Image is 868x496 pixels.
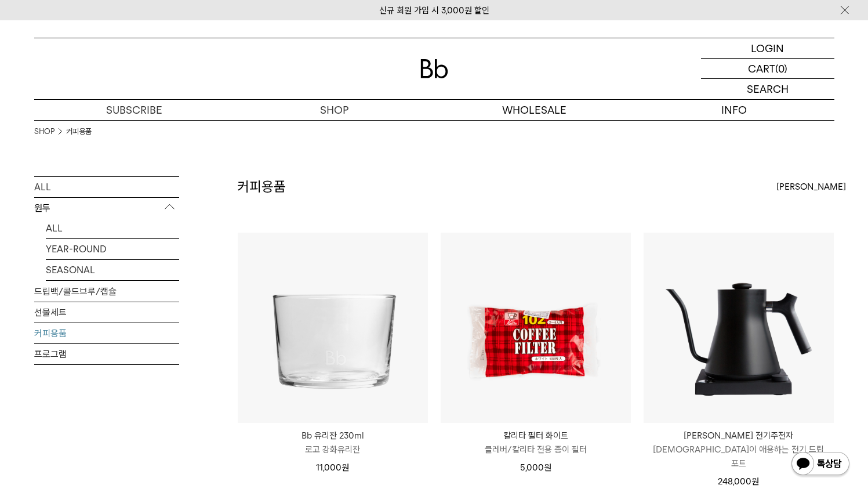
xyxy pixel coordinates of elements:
[748,59,775,78] p: CART
[237,177,286,197] h2: 커피용품
[66,126,92,137] a: 커피용품
[316,462,349,473] span: 11,000
[238,429,428,457] a: Bb 유리잔 230ml 로고 강화유리잔
[379,5,489,16] a: 신규 회원 가입 시 3,000원 할인
[46,260,179,280] a: SEASONAL
[520,462,551,473] span: 5,000
[441,429,631,443] p: 칼리타 필터 화이트
[701,38,834,59] a: LOGIN
[775,59,787,78] p: (0)
[234,100,434,120] a: SHOP
[644,429,834,470] a: [PERSON_NAME] 전기주전자 [DEMOGRAPHIC_DATA]이 애용하는 전기 드립 포트
[238,429,428,443] p: Bb 유리잔 230ml
[644,443,834,470] p: [DEMOGRAPHIC_DATA]이 애용하는 전기 드립 포트
[790,451,851,479] img: 카카오톡 채널 1:1 채팅 버튼
[441,429,631,457] a: 칼리타 필터 화이트 클레버/칼리타 전용 종이 필터
[434,100,634,120] p: WHOLESALE
[644,429,834,443] p: [PERSON_NAME] 전기주전자
[747,79,789,99] p: SEARCH
[701,59,834,79] a: CART (0)
[342,462,349,473] span: 원
[238,233,428,423] img: Bb 유리잔 230ml
[46,239,179,259] a: YEAR-ROUND
[644,233,834,423] img: 펠로우 스태그 전기주전자
[751,38,784,58] p: LOGIN
[420,59,448,78] img: 로고
[34,177,179,197] a: ALL
[238,443,428,457] p: 로고 강화유리잔
[34,302,179,323] a: 선물세트
[544,462,551,473] span: 원
[441,443,631,457] p: 클레버/칼리타 전용 종이 필터
[441,233,631,423] img: 칼리타 필터 화이트
[718,476,759,487] span: 248,000
[46,218,179,238] a: ALL
[751,476,759,487] span: 원
[634,100,834,120] p: INFO
[34,323,179,343] a: 커피용품
[34,126,55,137] a: SHOP
[34,344,179,364] a: 프로그램
[34,198,179,219] p: 원두
[776,180,846,194] span: [PERSON_NAME]
[34,281,179,302] a: 드립백/콜드브루/캡슐
[34,100,234,120] a: SUBSCRIBE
